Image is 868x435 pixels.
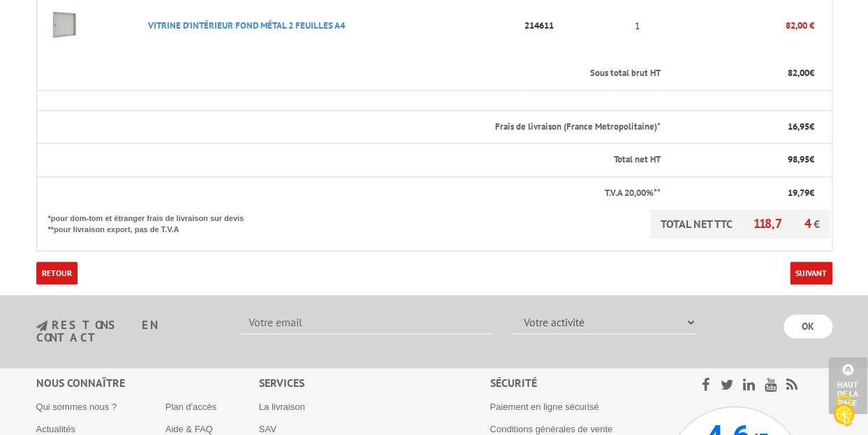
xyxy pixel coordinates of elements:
a: Aide & FAQ [165,423,213,434]
a: Actualités [36,423,75,434]
span: 118,74 [753,215,814,231]
th: Total net HT [36,144,662,177]
p: € [673,153,814,167]
p: *pour dom-tom et étranger frais de livraison sur devis **pour livraison export, pas de T.V.A [48,209,258,235]
div: Sécurité [490,375,665,391]
p: € [673,121,814,134]
a: Suivant [790,261,832,284]
a: SAV [259,423,277,434]
span: 82,00 [788,67,809,79]
a: Retour [36,261,78,284]
span: 19,79 [788,187,809,199]
div: Services [259,375,490,391]
span: 98,95 [788,153,809,165]
img: Cookies (fenêtre modale) [826,393,861,428]
a: La livraison [259,402,305,412]
p: T.V.A 20,00%** [48,187,661,200]
th: Sous total brut HT [36,57,662,90]
a: Conditions générales de vente [490,423,612,434]
button: Cookies (fenêtre modale) [819,388,868,435]
p: € [673,187,814,200]
input: Votre email [240,310,492,334]
th: Frais de livraison (France Metropolitaine)* [36,110,662,144]
a: VITRINE D'INTéRIEUR FOND MéTAL 2 FEUILLES A4 [147,20,344,31]
p: 214611 [520,13,613,38]
a: Plan d'accès [165,402,216,412]
input: OK [784,314,832,338]
div: Nous connaître [36,375,259,391]
h3: restons en contact [36,319,220,344]
p: TOTAL NET TTC € [650,209,830,238]
p: € [673,67,814,80]
img: newsletter.jpg [36,320,47,332]
a: Haut de la page [828,357,867,414]
a: Qui sommes nous ? [36,402,117,412]
span: 16,95 [788,121,809,132]
p: 82,00 € [662,13,814,38]
a: Paiement en ligne sécurisé [490,402,598,412]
